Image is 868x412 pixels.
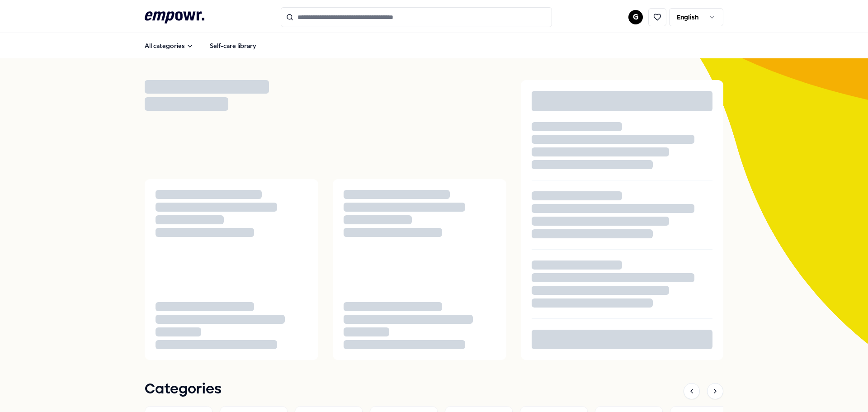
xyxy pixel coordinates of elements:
button: All categories [137,37,201,55]
button: G [628,10,643,24]
nav: Main [137,37,264,55]
h1: Categories [145,378,222,401]
a: Self-care library [203,37,264,55]
input: Search for products, categories or subcategories [281,7,552,27]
